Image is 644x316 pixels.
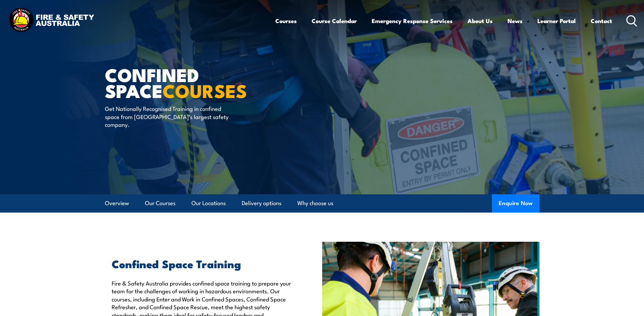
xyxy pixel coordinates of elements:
strong: COURSES [163,76,247,104]
a: Overview [105,194,129,212]
a: Why choose us [297,194,333,212]
a: About Us [467,12,493,30]
a: Learner Portal [537,12,576,30]
a: Emergency Response Services [372,12,453,30]
a: Contact [591,12,612,30]
a: Our Locations [191,194,226,212]
a: Our Courses [145,194,176,212]
h1: Confined Space [105,66,273,98]
a: Courses [275,12,297,30]
h2: Confined Space Training [112,259,291,268]
a: News [508,12,522,30]
a: Delivery options [242,194,281,212]
p: Get Nationally Recognised Training in confined space from [GEOGRAPHIC_DATA]’s largest safety comp... [105,104,229,128]
button: Enquire Now [492,194,539,213]
a: Course Calendar [312,12,357,30]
